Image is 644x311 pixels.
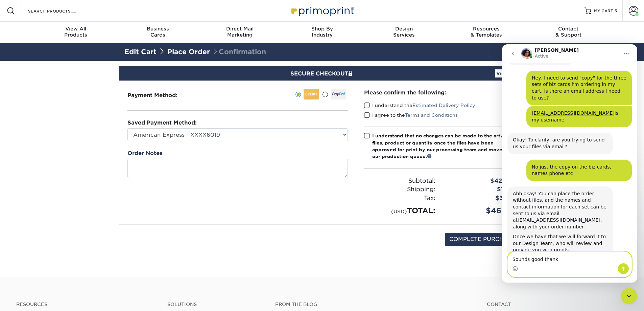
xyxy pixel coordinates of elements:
[127,149,162,157] label: Order Notes
[35,26,117,38] div: Products
[124,48,157,56] a: Edit Cart
[440,194,522,203] div: $30.45
[502,44,637,283] iframe: Intercom live chat
[527,26,610,38] div: & Support
[615,8,617,13] span: 3
[35,26,117,32] span: View All
[364,112,458,118] label: I agree to the
[527,22,610,43] a: Contact& Support
[167,48,210,56] a: Place Order
[127,119,197,127] label: Saved Payment Method:
[412,103,475,108] a: Estimated Delivery Policy
[364,102,475,109] label: I understand the
[440,205,522,216] div: $466.31
[363,26,445,38] div: Services
[440,185,522,194] div: $15.86
[363,26,445,32] span: Design
[359,194,440,203] div: Tax:
[281,22,363,43] a: Shop ByIndustry
[445,22,527,43] a: Resources& Templates
[391,208,407,214] small: (USD)
[445,26,527,38] div: & Templates
[281,26,363,38] div: Industry
[199,26,281,38] div: Marketing
[27,7,93,15] input: SEARCH PRODUCTS.....
[127,92,194,98] h3: Payment Method:
[167,302,265,307] h4: Solutions
[363,22,445,43] a: DesignServices
[199,26,281,32] span: Direct Mail
[281,26,363,32] span: Shop By
[359,177,440,185] div: Subtotal:
[621,288,637,304] iframe: Intercom live chat
[445,233,520,246] input: COMPLETE PURCHASE
[117,26,199,32] span: Business
[405,112,458,118] a: Terms and Conditions
[212,48,266,56] span: Confirmation
[445,26,527,32] span: Resources
[117,22,199,43] a: BusinessCards
[275,302,469,307] h4: From the Blog
[2,290,57,309] iframe: Google Customer Reviews
[372,132,517,160] div: I understand that no changes can be made to the artwork, files, product or quantity once the file...
[594,8,613,14] span: MY CART
[359,185,440,194] div: Shipping:
[440,177,522,185] div: $420.00
[117,26,199,38] div: Cards
[199,22,281,43] a: Direct MailMarketing
[290,70,354,77] span: SECURE CHECKOUT
[16,302,157,307] h4: Resources
[288,3,356,18] img: Primoprint
[124,233,158,253] img: DigiCert Secured Site Seal
[359,205,440,216] div: TOTAL:
[364,89,517,96] div: Please confirm the following:
[35,22,117,43] a: View AllProducts
[487,302,628,307] a: Contact
[495,69,522,77] a: View Cart
[527,26,610,32] span: Contact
